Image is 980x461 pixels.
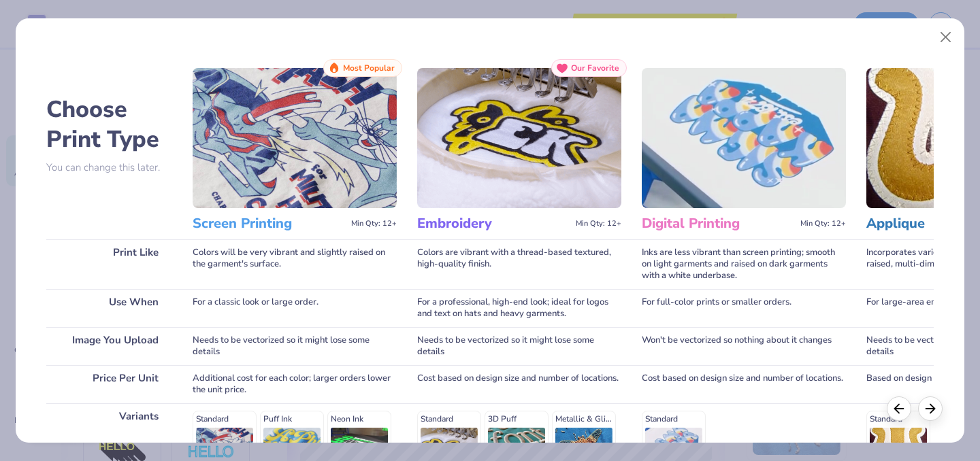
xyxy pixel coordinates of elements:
[417,365,621,403] div: Cost based on design size and number of locations.
[642,239,846,289] div: Inks are less vibrant than screen printing; smooth on light garments and raised on dark garments ...
[417,68,621,208] img: Embroidery
[46,327,172,365] div: Image You Upload
[642,68,846,208] img: Digital Printing
[933,24,959,50] button: Close
[417,239,621,289] div: Colors are vibrant with a thread-based textured, high-quality finish.
[642,365,846,403] div: Cost based on design size and number of locations.
[193,239,397,289] div: Colors will be very vibrant and slightly raised on the garment's surface.
[417,215,570,233] h3: Embroidery
[193,215,346,233] h3: Screen Printing
[46,162,172,173] p: You can change this later.
[46,95,172,154] h2: Choose Print Type
[46,365,172,403] div: Price Per Unit
[642,289,846,327] div: For full-color prints or smaller orders.
[571,63,619,73] span: Our Favorite
[642,327,846,365] div: Won't be vectorized so nothing about it changes
[193,365,397,403] div: Additional cost for each color; larger orders lower the unit price.
[351,219,397,228] span: Min Qty: 12+
[800,219,846,228] span: Min Qty: 12+
[46,239,172,289] div: Print Like
[417,289,621,327] div: For a professional, high-end look; ideal for logos and text on hats and heavy garments.
[642,215,795,233] h3: Digital Printing
[576,219,621,228] span: Min Qty: 12+
[46,289,172,327] div: Use When
[193,289,397,327] div: For a classic look or large order.
[193,68,397,208] img: Screen Printing
[343,63,395,73] span: Most Popular
[417,327,621,365] div: Needs to be vectorized so it might lose some details
[193,327,397,365] div: Needs to be vectorized so it might lose some details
